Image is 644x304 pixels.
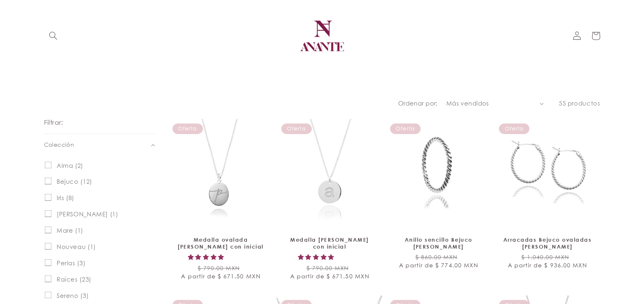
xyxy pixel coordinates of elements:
[398,99,438,107] label: Ordenar por:
[44,26,63,45] summary: Búsqueda
[294,8,350,64] a: Anante Joyería | Diseño mexicano
[44,134,155,155] summary: Colección (0 seleccionado)
[57,243,96,251] span: Nouveau (1)
[57,162,83,170] span: Alma (2)
[57,210,118,218] span: [PERSON_NAME] (1)
[44,118,63,127] h2: Filtrar:
[57,275,91,283] span: Raíces (23)
[57,292,88,300] span: Sereno (3)
[57,259,85,267] span: Perlas (3)
[559,99,600,107] span: 55 productos
[298,11,346,60] img: Anante Joyería | Diseño mexicano
[285,236,374,250] a: Medalla [PERSON_NAME] con inicial
[57,227,83,234] span: Mare (1)
[503,236,591,250] a: Arracadas Bejuco ovaladas [PERSON_NAME]
[57,194,74,202] span: Iris (8)
[394,236,483,250] a: Anillo sencillo Bejuco [PERSON_NAME]
[57,178,92,185] span: Bejuco (12)
[44,141,75,149] span: Colección
[176,236,265,250] a: Medalla ovalada [PERSON_NAME] con inicial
